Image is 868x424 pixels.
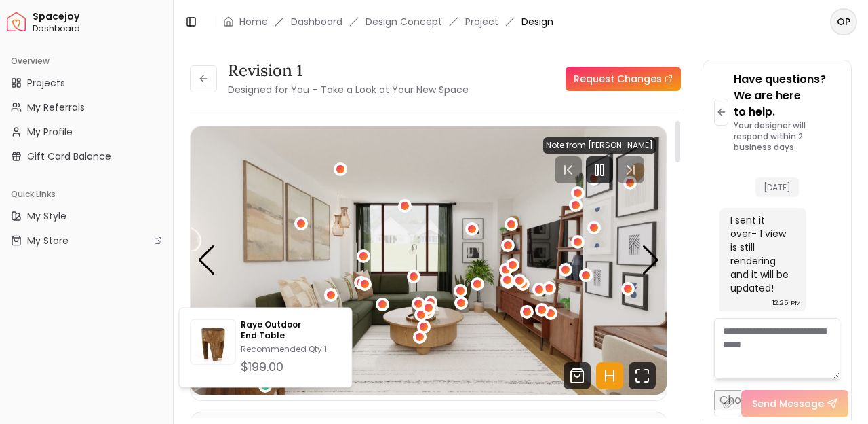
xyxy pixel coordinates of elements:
[33,23,167,34] span: Dashboard
[5,230,167,251] a: My Store
[642,245,660,275] div: Next slide
[191,319,341,376] a: Raye Outdoor End TableRaye Outdoor End TableRecommended Qty:1$199.00
[241,319,340,341] p: Raye Outdoor End Table
[33,11,167,23] span: Spacejoy
[291,15,342,29] a: Dashboard
[191,323,235,367] img: Raye Outdoor End Table
[27,101,85,114] span: My Referrals
[27,125,73,139] span: My Profile
[5,96,167,118] a: My Referrals
[366,15,442,29] li: Design Concept
[223,15,553,29] nav: breadcrumb
[7,12,26,31] img: Spacejoy Logo
[465,15,498,29] a: Project
[564,362,591,389] svg: Shop Products from this design
[27,234,68,247] span: My Store
[27,209,66,223] span: My Style
[241,344,340,355] p: Recommended Qty: 1
[5,121,167,143] a: My Profile
[734,71,840,120] p: Have questions? We are here to help.
[27,149,111,163] span: Gift Card Balance
[197,245,216,275] div: Previous slide
[830,8,857,35] button: OP
[228,83,469,96] small: Designed for You – Take a Look at Your New Space
[591,162,608,178] svg: Pause
[734,120,840,153] p: Your designer will respond within 2 business days.
[228,60,469,82] h3: Revision 1
[596,362,623,389] svg: Hotspots Toggle
[191,126,667,395] div: Carousel
[831,10,856,34] span: OP
[241,357,340,376] div: $199.00
[7,12,26,31] a: Spacejoy
[239,15,268,29] a: Home
[5,50,167,72] div: Overview
[566,67,681,91] a: Request Changes
[191,126,667,395] div: 1 / 6
[521,15,553,29] span: Design
[5,205,167,227] a: My Style
[27,76,65,90] span: Projects
[772,296,801,310] div: 12:25 PM
[629,362,656,389] svg: Fullscreen
[5,72,167,94] a: Projects
[5,145,167,167] a: Gift Card Balance
[755,177,799,197] span: [DATE]
[543,137,656,154] div: Note from [PERSON_NAME]
[191,126,667,395] img: Design Render 1
[730,213,793,295] div: I sent it over- 1 view is still rendering and it will be updated!
[5,183,167,205] div: Quick Links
